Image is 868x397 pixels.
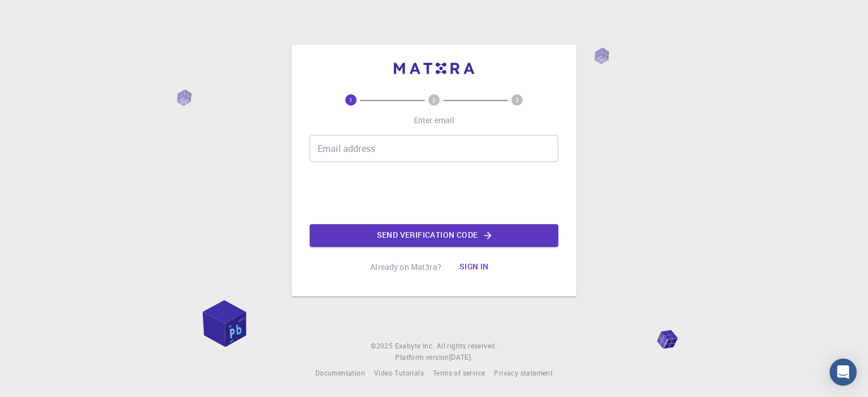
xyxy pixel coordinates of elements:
[433,368,485,379] a: Terms of service
[395,341,435,350] span: Exabyte Inc.
[395,341,435,352] a: Exabyte Inc.
[348,171,520,215] iframe: reCAPTCHA
[414,115,455,126] p: Enter email
[374,368,424,377] span: Video Tutorials
[374,368,424,379] a: Video Tutorials
[515,96,519,104] text: 3
[494,368,553,377] span: Privacy statement
[315,368,365,377] span: Documentation
[449,352,473,363] a: [DATE].
[437,341,497,352] span: All rights reserved.
[830,359,857,386] div: Open Intercom Messenger
[349,96,353,104] text: 1
[449,352,473,361] span: [DATE] .
[450,256,498,278] button: Sign in
[315,368,365,379] a: Documentation
[494,368,553,379] a: Privacy statement
[371,341,394,352] span: © 2025
[370,261,441,273] p: Already on Mat3ra?
[310,224,558,247] button: Send verification code
[432,96,436,104] text: 2
[395,352,449,363] span: Platform version
[433,368,485,377] span: Terms of service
